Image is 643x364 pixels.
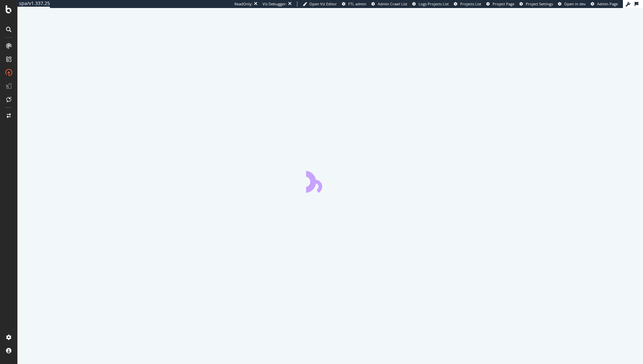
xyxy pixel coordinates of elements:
span: Open Viz Editor [309,1,337,6]
a: Admin Crawl List [371,1,407,7]
span: Project Settings [526,1,553,6]
span: Project Page [493,1,514,6]
div: Viz Debugger: [263,1,287,7]
a: Admin Page [591,1,618,7]
span: Logs Projects List [419,1,449,6]
a: Project Page [486,1,514,7]
div: animation [306,169,354,193]
span: Admin Crawl List [378,1,407,6]
a: Open Viz Editor [303,1,337,7]
span: Admin Page [597,1,618,6]
a: FTL admin [342,1,366,7]
span: FTL admin [348,1,366,6]
a: Projects List [454,1,481,7]
span: Open in dev [564,1,586,6]
span: Projects List [460,1,481,6]
div: ReadOnly: [234,1,253,7]
a: Logs Projects List [412,1,449,7]
a: Open in dev [558,1,586,7]
a: Project Settings [519,1,553,7]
